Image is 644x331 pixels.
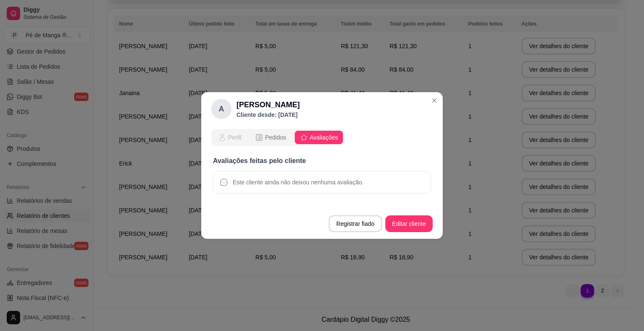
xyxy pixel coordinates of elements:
h2: [PERSON_NAME] [236,99,300,111]
span: Avaliações [310,133,338,142]
span: message [220,178,228,186]
div: opções [211,129,345,146]
div: opções [211,129,433,146]
span: Este cliente ainda não deixou nenhuma avaliação. [233,178,364,186]
button: Close [428,94,441,107]
p: Cliente desde: [DATE] [236,111,300,119]
p: Avaliações feitas pelo cliente [213,156,431,166]
button: Registrar fiado [329,215,382,232]
span: Perfil [228,133,241,142]
div: A [211,99,231,119]
span: Pedidos [265,133,286,142]
button: Editar cliente [385,215,433,232]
